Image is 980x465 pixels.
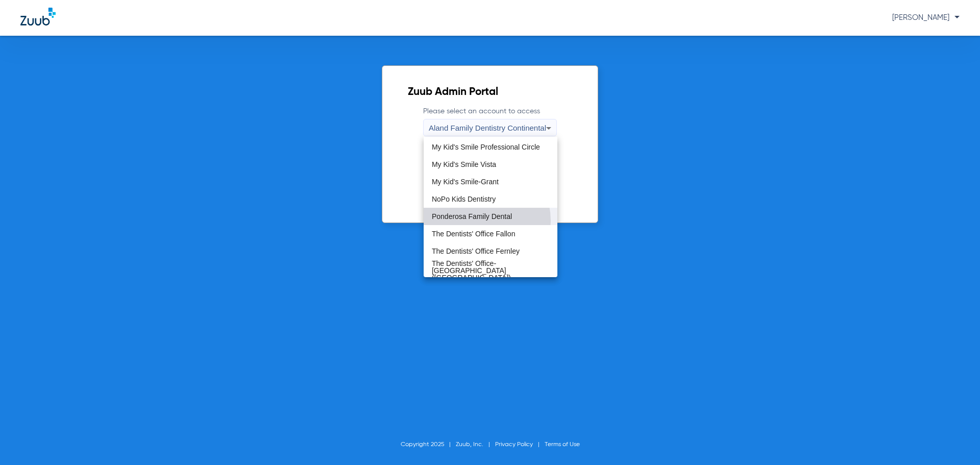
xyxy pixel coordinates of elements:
[432,195,496,203] span: NoPo Kids Dentistry
[432,178,499,185] span: My Kid's Smile-Grant
[432,213,512,220] span: Ponderosa Family Dental
[929,416,980,465] iframe: Chat Widget
[432,230,515,237] span: The Dentists' Office Fallon
[432,248,520,255] span: The Dentists' Office Fernley
[432,161,496,168] span: My Kid's Smile Vista
[432,143,540,151] span: My Kid's Smile Professional Circle
[432,260,549,281] span: The Dentists' Office-[GEOGRAPHIC_DATA] ([GEOGRAPHIC_DATA])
